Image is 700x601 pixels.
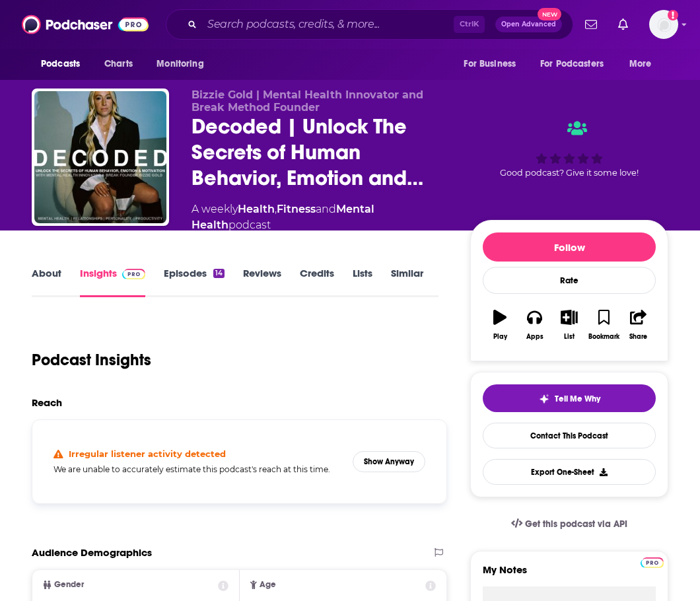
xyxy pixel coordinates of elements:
[483,563,656,586] label: My Notes
[275,203,277,215] span: ,
[192,201,449,233] div: A weekly podcast
[260,581,276,589] span: Age
[300,267,334,297] a: Credits
[391,267,423,297] a: Similar
[53,464,342,474] h5: We are unable to accurately estimate this podcast's reach at this time.
[157,55,203,73] span: Monitoring
[22,12,149,37] img: Podchaser - Follow, Share and Rate Podcasts
[213,269,225,278] div: 14
[483,423,656,448] a: Contact This Podcast
[500,168,639,178] span: Good podcast? Give it some love!
[41,55,80,73] span: Podcasts
[540,55,604,73] span: For Podcasters
[649,10,678,39] img: User Profile
[96,52,141,77] a: Charts
[454,16,485,33] span: Ctrl K
[483,459,656,485] button: Export One-Sheet
[532,52,623,77] button: open menu
[483,301,517,349] button: Play
[621,301,656,349] button: Share
[586,301,621,349] button: Bookmark
[122,269,145,279] img: Podchaser Pro
[620,52,668,77] button: open menu
[464,55,516,73] span: For Business
[69,448,226,459] h4: Irregular listener activity detected
[164,267,225,297] a: Episodes14
[353,451,425,472] button: Show Anyway
[649,10,678,39] button: Show profile menu
[470,88,668,209] div: Good podcast? Give it some love!
[668,10,678,20] svg: Add a profile image
[238,203,275,215] a: Health
[539,394,549,404] img: tell me why sparkle
[552,301,586,349] button: List
[32,350,151,370] h1: Podcast Insights
[166,9,573,40] div: Search podcasts, credits, & more...
[243,267,281,297] a: Reviews
[32,396,62,409] h2: Reach
[641,555,664,568] a: Pro website
[501,21,556,28] span: Open Advanced
[147,52,221,77] button: open menu
[192,88,423,114] span: Bizzie Gold | Mental Health Innovator and Break Method Founder
[34,91,166,223] img: Decoded | Unlock The Secrets of Human Behavior, Emotion and Motivation
[538,8,561,20] span: New
[588,333,619,341] div: Bookmark
[501,508,638,540] a: Get this podcast via API
[353,267,372,297] a: Lists
[613,13,633,36] a: Show notifications dropdown
[629,333,647,341] div: Share
[483,384,656,412] button: tell me why sparkleTell Me Why
[580,13,602,36] a: Show notifications dropdown
[483,267,656,294] div: Rate
[493,333,507,341] div: Play
[454,52,532,77] button: open menu
[54,581,84,589] span: Gender
[202,14,454,35] input: Search podcasts, credits, & more...
[641,557,664,568] img: Podchaser Pro
[564,333,575,341] div: List
[316,203,336,215] span: and
[104,55,133,73] span: Charts
[525,518,627,530] span: Get this podcast via API
[526,333,543,341] div: Apps
[649,10,678,39] span: Logged in as nicole.koremenos
[555,394,600,404] span: Tell Me Why
[629,55,652,73] span: More
[32,546,152,559] h2: Audience Demographics
[80,267,145,297] a: InsightsPodchaser Pro
[32,267,61,297] a: About
[277,203,316,215] a: Fitness
[32,52,97,77] button: open menu
[517,301,551,349] button: Apps
[483,232,656,262] button: Follow
[495,17,562,32] button: Open AdvancedNew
